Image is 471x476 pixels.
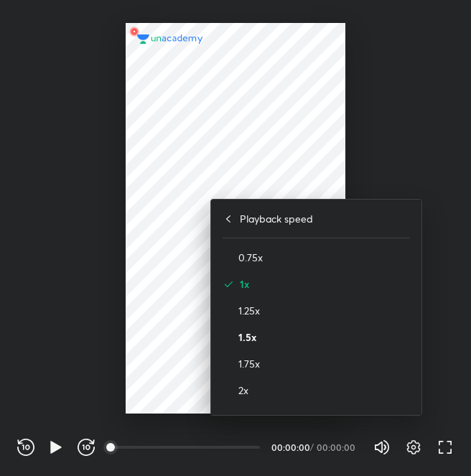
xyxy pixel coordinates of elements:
img: activeRate.6640ab9b.svg [223,279,234,290]
h4: 1.5x [238,330,410,345]
h4: 1.75x [238,356,410,371]
h4: 1.25x [238,303,410,318]
h4: Playback speed [240,211,313,226]
h4: 1x [240,276,410,291]
h4: 0.75x [238,250,410,265]
h4: 2x [238,383,410,398]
